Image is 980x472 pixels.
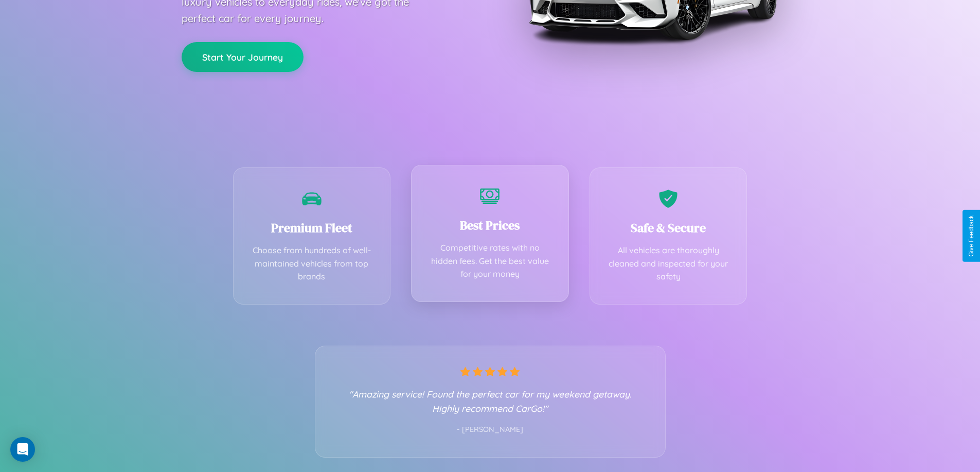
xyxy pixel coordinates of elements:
div: Open Intercom Messenger [10,437,35,462]
p: Choose from hundreds of well-maintained vehicles from top brands [249,244,375,284]
p: - [PERSON_NAME] [336,423,645,437]
p: All vehicles are thoroughly cleaned and inspected for your safety [605,244,732,284]
h3: Premium Fleet [249,219,375,236]
h3: Best Prices [427,217,553,234]
p: "Amazing service! Found the perfect car for my weekend getaway. Highly recommend CarGo!" [336,387,645,416]
div: Give Feedback [968,215,975,257]
button: Start Your Journey [182,42,304,72]
p: Competitive rates with no hidden fees. Get the best value for your money [427,241,553,281]
h3: Safe & Secure [605,219,732,236]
